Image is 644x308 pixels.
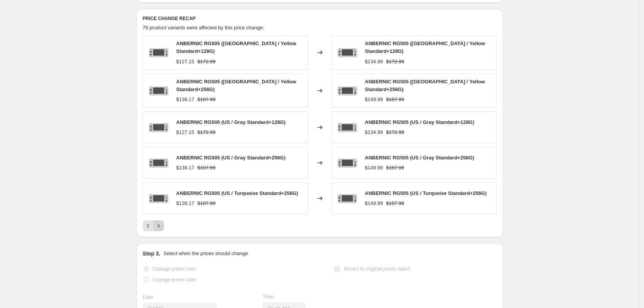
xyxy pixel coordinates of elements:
img: 6391ace427ade714b70fb966024ae804_40525494-25f9-4ff6-9fd5-cd76487211f0_80x.jpg [147,116,170,139]
span: 76 product variants were affected by this price change: [143,25,264,30]
span: Revert to original prices later? [344,266,411,272]
img: 6391ace427ade714b70fb966024ae804_40525494-25f9-4ff6-9fd5-cd76487211f0_80x.jpg [336,151,359,174]
div: $149.99 [365,200,383,207]
div: $127.15 [176,58,194,66]
strike: $172.99 [198,129,216,136]
div: $134.99 [365,129,383,136]
strike: $187.99 [386,96,404,103]
span: Change prices later [153,277,196,283]
strike: $187.99 [198,164,216,172]
img: 6391ace427ade714b70fb966024ae804_40525494-25f9-4ff6-9fd5-cd76487211f0_80x.jpg [147,41,170,64]
div: $127.15 [176,129,194,136]
strike: $172.99 [386,129,404,136]
span: Date [143,294,153,300]
span: ANBERNIC RG505 ([GEOGRAPHIC_DATA] / Yellow Standard+256G) [365,79,485,92]
strike: $187.99 [386,200,404,207]
span: ANBERNIC RG505 ([GEOGRAPHIC_DATA] / Yellow Standard+128G) [365,41,485,54]
div: $138.17 [176,200,194,207]
strike: $172.99 [386,58,404,66]
span: ANBERNIC RG505 (US / Gray Standard+128G) [365,119,475,125]
strike: $187.99 [386,164,404,172]
nav: Pagination [143,220,164,231]
p: Select when the prices should change [163,250,248,257]
h2: Step 3. [143,250,161,257]
img: 6391ace427ade714b70fb966024ae804_40525494-25f9-4ff6-9fd5-cd76487211f0_80x.jpg [147,187,170,210]
span: Change prices now [153,266,196,272]
img: 6391ace427ade714b70fb966024ae804_40525494-25f9-4ff6-9fd5-cd76487211f0_80x.jpg [336,79,359,102]
span: ANBERNIC RG505 (US / Gray Standard+256G) [176,155,286,161]
strike: $172.99 [198,58,216,66]
img: 6391ace427ade714b70fb966024ae804_40525494-25f9-4ff6-9fd5-cd76487211f0_80x.jpg [147,151,170,174]
div: $134.99 [365,58,383,66]
span: ANBERNIC RG505 (US / Turquoise Standard+256G) [365,190,487,196]
button: Previous [143,220,154,231]
button: Next [153,220,164,231]
span: ANBERNIC RG505 ([GEOGRAPHIC_DATA] / Yellow Standard+128G) [176,41,296,54]
span: Time [262,294,273,300]
span: ANBERNIC RG505 (US / Gray Standard+128G) [176,119,286,125]
img: 6391ace427ade714b70fb966024ae804_40525494-25f9-4ff6-9fd5-cd76487211f0_80x.jpg [336,187,359,210]
strike: $187.99 [198,200,216,207]
div: $149.99 [365,96,383,103]
img: 6391ace427ade714b70fb966024ae804_40525494-25f9-4ff6-9fd5-cd76487211f0_80x.jpg [336,41,359,64]
img: 6391ace427ade714b70fb966024ae804_40525494-25f9-4ff6-9fd5-cd76487211f0_80x.jpg [147,79,170,102]
strike: $187.99 [198,96,216,103]
span: ANBERNIC RG505 ([GEOGRAPHIC_DATA] / Yellow Standard+256G) [176,79,296,92]
div: $138.17 [176,96,194,103]
span: ANBERNIC RG505 (US / Turquoise Standard+256G) [176,190,298,196]
h6: PRICE CHANGE RECAP [143,15,497,22]
img: 6391ace427ade714b70fb966024ae804_40525494-25f9-4ff6-9fd5-cd76487211f0_80x.jpg [336,116,359,139]
div: $138.17 [176,164,194,172]
span: ANBERNIC RG505 (US / Gray Standard+256G) [365,155,475,161]
div: $149.99 [365,164,383,172]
